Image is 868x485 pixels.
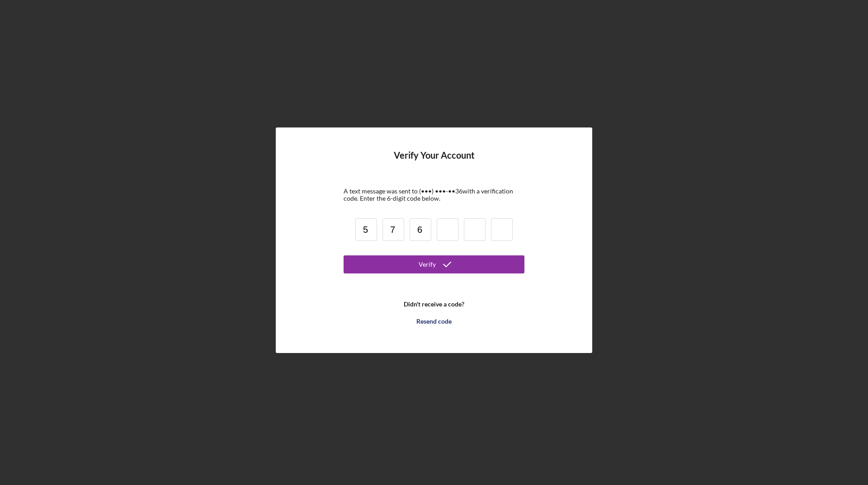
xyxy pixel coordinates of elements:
[404,301,464,308] b: Didn't receive a code?
[419,255,436,273] div: Verify
[344,312,524,330] button: Resend code
[394,150,475,174] h4: Verify Your Account
[344,255,524,273] button: Verify
[344,188,524,202] div: A text message was sent to (•••) •••-•• 36 with a verification code. Enter the 6-digit code below.
[416,312,452,330] div: Resend code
